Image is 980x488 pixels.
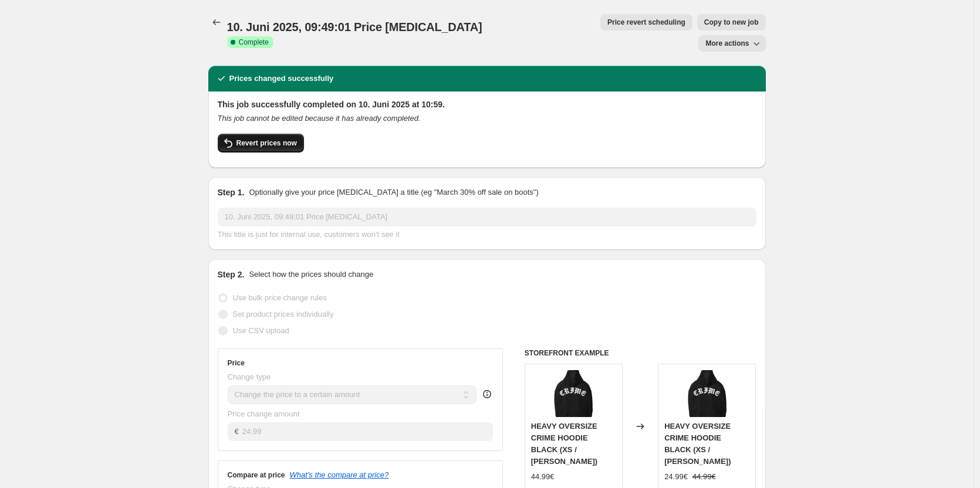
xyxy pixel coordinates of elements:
h2: Step 2. [218,269,245,280]
button: Price change jobs [208,14,225,30]
span: 10. Juni 2025, 09:49:01 Price [MEDICAL_DATA] [227,21,482,33]
h2: Prices changed successfully [229,73,334,84]
span: Change type [228,372,271,381]
span: This title is just for internal use, customers won't see it [218,230,400,239]
input: 80.00 [242,422,493,441]
div: 24.99€ [664,471,688,483]
span: Price revert scheduling [607,18,685,27]
div: 44.99€ [531,471,555,483]
button: Copy to new job [697,14,766,30]
span: Revert prices now [236,138,297,148]
span: Set product prices individually [233,310,334,318]
strike: 44.99€ [692,471,716,483]
p: Select how the prices should change [249,269,373,280]
img: DSF3016_shop_1199x1800.jpg-2_80x.jpg [550,370,597,417]
span: € [235,427,239,436]
button: Revert prices now [218,134,304,152]
h2: This job successfully completed on 10. Juni 2025 at 10:59. [218,99,756,110]
span: Use bulk price change rules [233,293,327,302]
button: Price revert scheduling [600,14,692,30]
span: HEAVY OVERSIZE CRIME HOODIE BLACK (XS / [PERSON_NAME]) [664,422,731,466]
span: More actions [705,39,749,48]
input: 30% off holiday sale [218,208,756,226]
button: More actions [698,35,765,52]
h2: Step 1. [218,187,245,198]
button: What's the compare at price? [290,470,389,479]
div: help [481,388,493,400]
span: Use CSV upload [233,326,289,335]
img: DSF3016_shop_1199x1800.jpg-2_80x.jpg [684,370,731,417]
span: HEAVY OVERSIZE CRIME HOODIE BLACK (XS / [PERSON_NAME]) [531,422,597,466]
h3: Price [228,358,245,368]
span: Complete [239,38,269,47]
h3: Compare at price [228,470,285,480]
i: This job cannot be edited because it has already completed. [218,114,421,123]
h6: STOREFRONT EXAMPLE [525,348,756,358]
span: Price change amount [228,409,300,418]
p: Optionally give your price [MEDICAL_DATA] a title (eg "March 30% off sale on boots") [249,187,538,198]
span: Copy to new job [704,18,759,27]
